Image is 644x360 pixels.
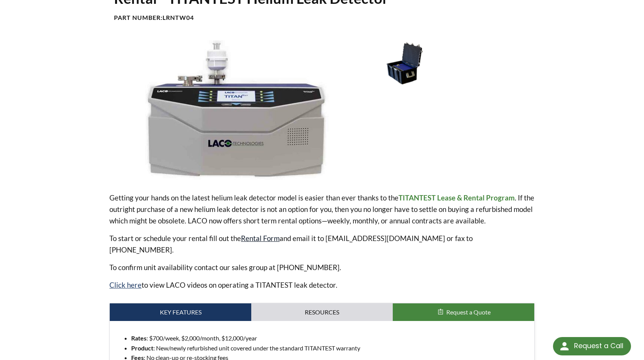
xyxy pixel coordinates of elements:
a: Click here [109,280,141,289]
a: Rental Form [241,234,280,243]
button: Request a Quote [393,303,534,321]
a: Key Features [110,303,251,321]
p: To confirm unit availability contact our sales group at [PHONE_NUMBER]. [109,262,535,273]
img: TITANTEST with OME image [109,40,358,180]
strong: Rates [131,334,146,342]
p: to view LACO videos on operating a TITANTEST leak detector. [109,279,535,291]
span: Request a Quote [446,308,491,316]
li: : $700/week, $2,000/month, $12,000/year [131,333,528,343]
strong: Product [131,344,153,352]
strong: TITANTEST Lease & Rental Program [398,193,515,202]
p: Getting your hands on the latest helium leak detector model is easier than ever thanks to the . I... [109,192,535,226]
li: : New/newly refurbished unit covered under the standard TITANTEST warranty [131,343,528,353]
img: round button [558,340,571,352]
div: Request a Call [553,337,631,355]
b: LRNTW04 [163,14,194,21]
div: Request a Call [574,337,623,355]
img: TitanTest Carrying Case image [364,40,446,86]
p: To start or schedule your rental fill out the and email it to [EMAIL_ADDRESS][DOMAIN_NAME] or fax... [109,233,535,256]
h4: Part Number: [114,14,530,22]
a: Resources [251,303,393,321]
